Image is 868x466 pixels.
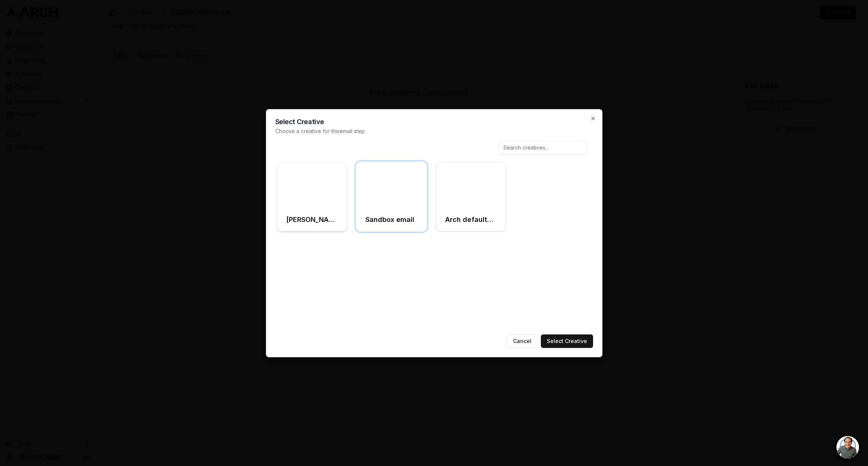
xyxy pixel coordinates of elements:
h3: Sandbox email [365,214,414,225]
button: Select Creative [541,334,593,348]
p: Choose a creative for this email step [275,127,593,135]
h3: Arch default email template [445,214,497,225]
h3: [PERSON_NAME]'s sample creative [286,214,338,225]
h2: Select Creative [275,118,593,125]
input: Search creatives... [498,141,587,154]
button: Cancel [507,334,538,348]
